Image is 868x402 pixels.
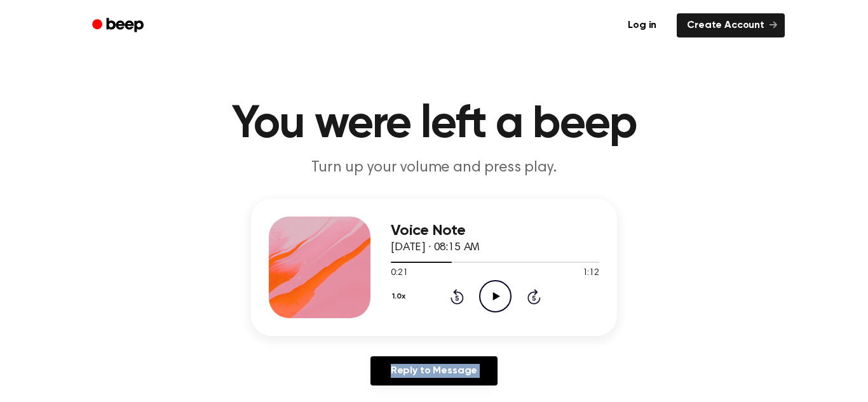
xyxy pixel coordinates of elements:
a: Log in [615,11,669,40]
span: 0:21 [391,267,407,280]
h3: Voice Note [391,222,599,239]
p: Turn up your volume and press play. [190,157,678,178]
button: 1.0x [391,286,410,307]
h1: You were left a beep [109,102,759,147]
a: Reply to Message [370,356,498,385]
span: [DATE] · 08:15 AM [391,242,480,253]
span: 1:12 [583,267,599,280]
a: Beep [83,13,155,38]
a: Create Account [677,13,785,37]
